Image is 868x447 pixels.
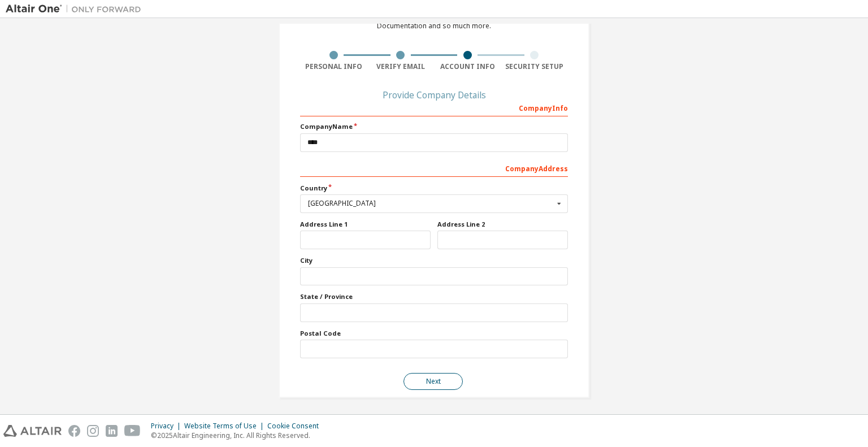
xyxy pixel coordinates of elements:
[300,329,568,338] label: Postal Code
[300,256,568,265] label: City
[300,122,568,131] label: Company Name
[434,62,501,71] div: Account Info
[184,422,267,431] div: Website Terms of Use
[3,425,62,437] img: altair_logo.svg
[300,98,568,116] div: Company Info
[300,184,568,193] label: Country
[300,159,568,177] div: Company Address
[124,425,141,437] img: youtube.svg
[300,92,568,98] div: Provide Company Details
[300,292,568,301] label: State / Province
[308,200,554,207] div: [GEOGRAPHIC_DATA]
[300,220,431,229] label: Address Line 1
[437,220,568,229] label: Address Line 2
[6,3,147,15] img: Altair One
[87,425,99,437] img: instagram.svg
[151,431,325,440] p: © 2025 Altair Engineering, Inc. All Rights Reserved.
[300,62,367,71] div: Personal Info
[367,62,435,71] div: Verify Email
[403,373,463,390] button: Next
[501,62,568,71] div: Security Setup
[68,425,80,437] img: facebook.svg
[106,425,118,437] img: linkedin.svg
[267,422,325,431] div: Cookie Consent
[151,422,184,431] div: Privacy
